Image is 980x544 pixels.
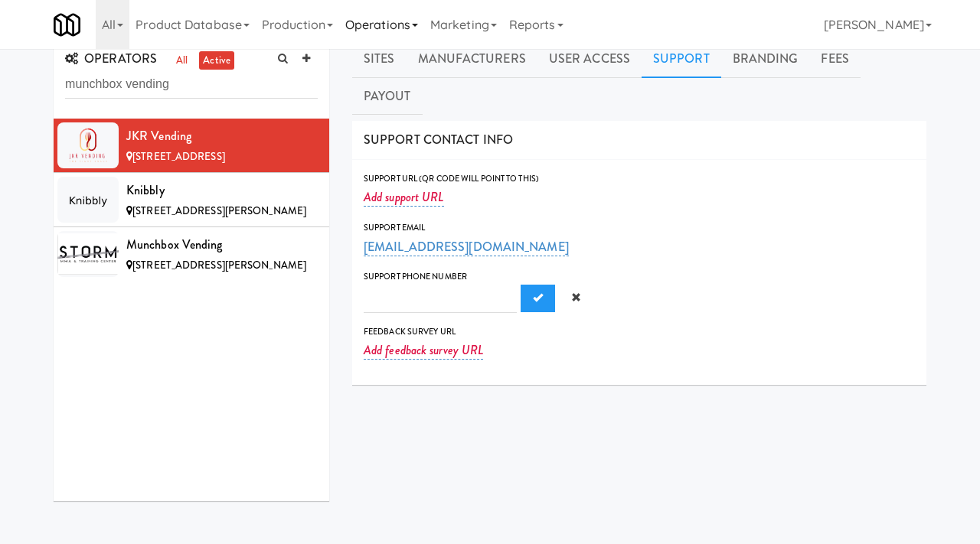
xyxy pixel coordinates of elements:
[126,125,318,148] div: JKR Vending
[54,173,329,227] li: Knibbly[STREET_ADDRESS][PERSON_NAME]
[54,119,329,173] li: JKR Vending[STREET_ADDRESS]
[364,269,915,285] div: Support Phone Number
[352,40,407,78] a: Sites
[126,179,318,202] div: Knibbly
[54,11,80,38] img: Micromart
[132,204,306,218] span: [STREET_ADDRESS][PERSON_NAME]
[407,40,537,78] a: Manufacturers
[172,51,191,70] a: all
[364,220,915,236] div: Support Email
[521,285,555,312] button: Submit
[721,40,810,78] a: Branding
[126,233,318,256] div: Munchbox Vending
[559,285,593,312] button: Cancel
[364,341,483,360] a: Add feedback survey URL
[364,188,444,207] a: Add support URL
[54,227,329,281] li: Munchbox Vending[STREET_ADDRESS][PERSON_NAME]
[352,77,423,116] a: Payout
[199,51,234,70] a: active
[364,171,915,187] div: Support Url (QR code will point to this)
[809,40,860,78] a: Fees
[364,131,513,148] span: SUPPORT CONTACT INFO
[537,40,642,78] a: User Access
[132,258,306,272] span: [STREET_ADDRESS][PERSON_NAME]
[132,149,225,164] span: [STREET_ADDRESS]
[642,40,721,78] a: Support
[65,50,157,67] span: OPERATORS
[364,238,569,256] a: [EMAIL_ADDRESS][DOMAIN_NAME]
[364,324,915,340] div: Feedback Survey Url
[65,70,318,99] input: Search Operator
